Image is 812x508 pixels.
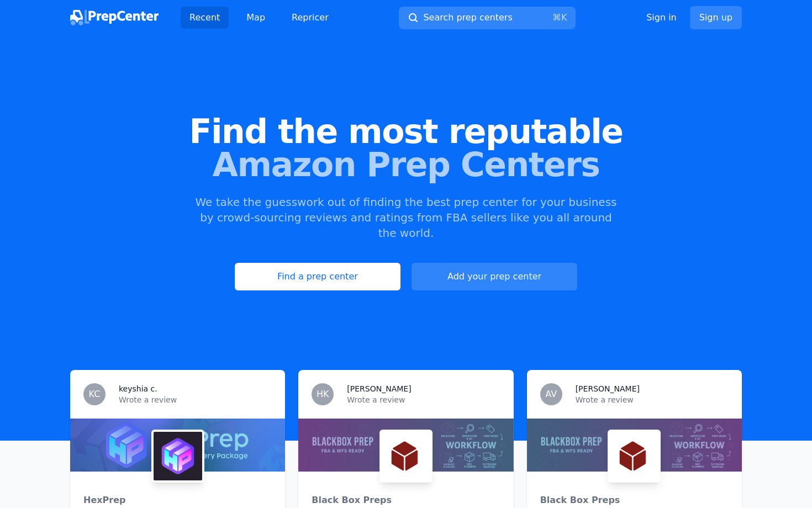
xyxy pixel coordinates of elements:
a: Sign in [646,11,677,24]
button: Search prep centers⌘K [399,7,576,29]
span: Find the most reputable [18,115,794,148]
a: Repricer [283,7,338,29]
img: Black Box Preps [610,432,658,480]
h3: [PERSON_NAME] [576,383,640,394]
div: HexPrep [83,494,272,507]
kbd: K [561,12,567,23]
img: HexPrep [154,432,202,480]
div: Black Box Preps [312,494,500,507]
img: PrepCenter [70,10,159,25]
a: Add your prep center [412,263,577,290]
h3: [PERSON_NAME] [347,383,411,394]
p: Wrote a review [576,394,729,405]
a: Sign up [690,6,742,29]
span: Search prep centers [423,11,512,24]
a: Find a prep center [235,263,400,290]
p: We take the guesswork out of finding the best prep center for your business by crowd-sourcing rev... [194,194,618,241]
a: Map [238,7,274,29]
span: Amazon Prep Centers [18,148,794,181]
img: Black Box Preps [382,432,430,480]
h3: keyshia c. [119,383,157,394]
a: Recent [181,7,229,29]
span: HK [317,390,329,399]
div: Black Box Preps [540,494,729,507]
span: AV [545,390,557,399]
span: KC [89,390,101,399]
p: Wrote a review [119,394,272,405]
p: Wrote a review [347,394,500,405]
kbd: ⌘ [552,12,561,23]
